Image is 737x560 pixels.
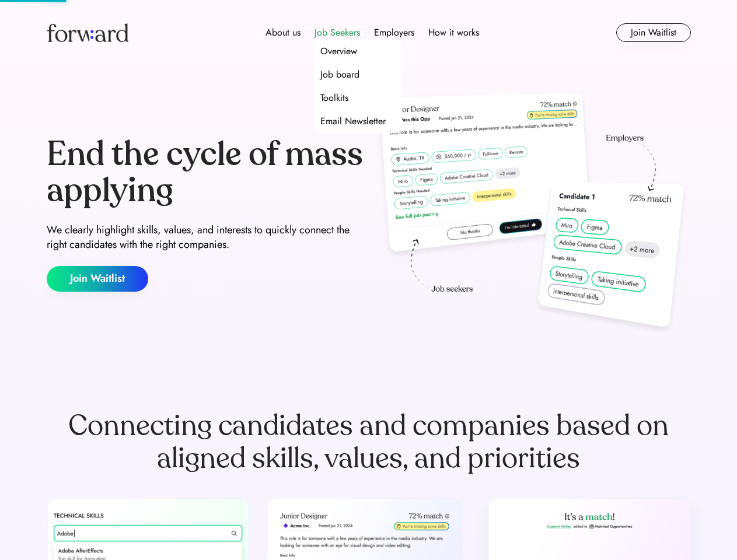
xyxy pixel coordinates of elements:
[315,26,360,40] div: Job Seekers
[320,114,386,128] div: Email Newsletter
[320,68,359,82] div: Job board
[47,136,364,208] div: End the cycle of mass applying
[320,44,357,58] div: Overview
[47,409,691,475] div: Connecting candidates and companies based on aligned skills, values, and priorities
[320,91,348,105] div: Toolkits
[374,26,414,40] div: Employers
[47,23,128,42] img: Forward logo
[266,26,301,40] div: About us
[47,266,148,292] button: Join Waitlist
[47,223,364,252] div: We clearly highlight skills, values, and interests to quickly connect the right candidates with t...
[616,23,691,42] button: Join Waitlist
[428,26,479,40] div: How it works
[373,89,691,339] img: hero-image.png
